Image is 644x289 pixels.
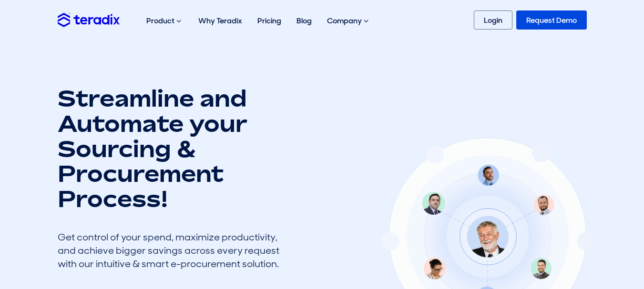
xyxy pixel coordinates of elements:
div: Get control of your spend, maximize productivity, and achieve bigger savings across every request... [58,230,286,270]
a: Why Teradix [191,6,250,36]
a: Blog [289,6,319,36]
iframe: Chatbot [581,226,631,276]
img: Teradix logo [58,13,120,27]
div: Company [319,6,378,36]
a: Pricing [250,6,289,36]
div: Product [139,6,191,36]
h1: Streamline and Automate your Sourcing & Procurement Process! [58,86,286,211]
a: Login [474,10,512,30]
a: Request Demo [516,10,587,30]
